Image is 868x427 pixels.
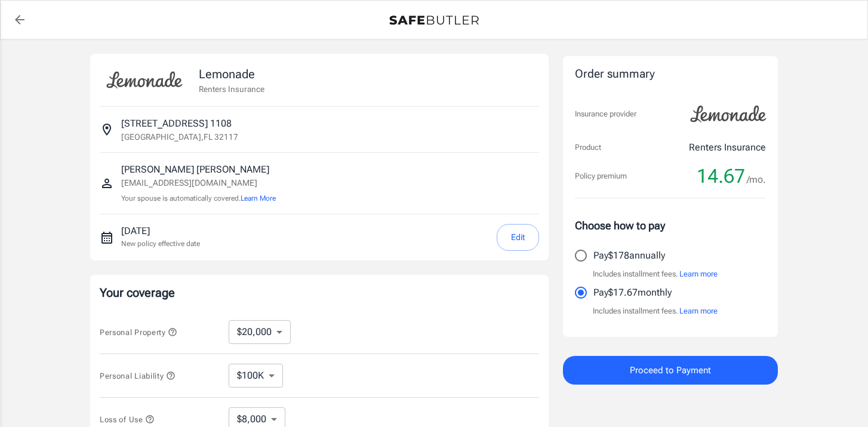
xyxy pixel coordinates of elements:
[100,371,176,380] span: Personal Liability
[497,224,539,251] button: Edit
[679,305,718,317] button: Learn more
[121,224,200,238] p: [DATE]
[199,83,264,95] p: Renters Insurance
[8,8,32,32] a: back to quotes
[593,268,718,280] p: Includes installment fees.
[100,412,155,426] button: Loss of Use
[575,66,766,83] div: Order summary
[575,108,636,120] p: Insurance provider
[100,325,177,339] button: Personal Property
[593,248,665,263] p: Pay $178 annually
[121,116,232,131] p: [STREET_ADDRESS] 1108
[121,238,200,249] p: New policy effective date
[689,140,766,155] p: Renters Insurance
[593,305,718,317] p: Includes installment fees.
[100,284,539,301] p: Your coverage
[100,328,177,337] span: Personal Property
[389,16,479,25] img: Back to quotes
[684,97,773,131] img: Lemonade
[121,131,238,143] p: [GEOGRAPHIC_DATA] , FL 32117
[575,217,766,234] p: Choose how to pay
[121,177,276,189] p: [EMAIL_ADDRESS][DOMAIN_NAME]
[100,176,114,191] svg: Insured person
[100,415,155,424] span: Loss of Use
[100,231,114,245] svg: New policy start date
[121,193,276,204] p: Your spouse is automatically covered.
[100,63,189,97] img: Lemonade
[575,142,601,153] p: Product
[100,368,176,383] button: Personal Liability
[697,164,745,188] span: 14.67
[241,193,276,204] button: Learn More
[593,285,672,300] p: Pay $17.67 monthly
[100,122,114,137] svg: Insured address
[121,162,276,177] p: [PERSON_NAME] [PERSON_NAME]
[747,171,766,188] span: /mo.
[679,268,718,280] button: Learn more
[199,65,264,83] p: Lemonade
[630,363,711,378] span: Proceed to Payment
[563,356,778,385] button: Proceed to Payment
[575,170,627,182] p: Policy premium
